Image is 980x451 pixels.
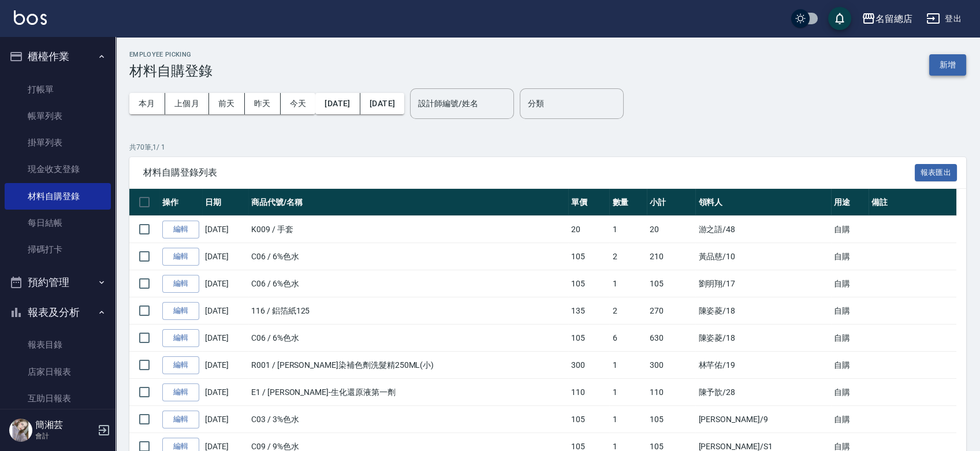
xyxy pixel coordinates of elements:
td: 游之語 /48 [695,216,831,243]
td: C03 / 3%色水 [248,406,568,433]
button: [DATE] [315,93,360,114]
button: 報表及分析 [5,297,111,327]
td: 陳姿菱 /18 [695,325,831,352]
button: 預約管理 [5,267,111,297]
td: 135 [568,297,609,325]
td: 300 [568,352,609,379]
td: [DATE] [202,325,248,352]
a: 材料自購登錄 [5,183,111,210]
td: [DATE] [202,352,248,379]
a: 掛單列表 [5,129,111,156]
h3: 材料自購登錄 [129,63,213,79]
th: 用途 [831,189,868,216]
th: 備註 [869,189,956,216]
span: 材料自購登錄列表 [143,167,915,178]
td: [DATE] [202,243,248,270]
td: 2 [609,297,646,325]
td: 270 [647,297,696,325]
p: 會計 [35,431,94,441]
h5: 簡湘芸 [35,419,94,431]
p: 共 70 筆, 1 / 1 [129,142,966,152]
button: 新增 [929,54,966,76]
th: 操作 [159,189,202,216]
td: 20 [568,216,609,243]
a: 編輯 [162,221,199,238]
a: 報表目錄 [5,331,111,358]
td: 105 [568,270,609,297]
th: 領料人 [695,189,831,216]
a: 店家日報表 [5,359,111,385]
td: 1 [609,270,646,297]
th: 日期 [202,189,248,216]
button: 登出 [922,8,966,29]
td: 自購 [831,352,868,379]
a: 帳單列表 [5,103,111,129]
td: [DATE] [202,406,248,433]
td: 630 [647,325,696,352]
a: 編輯 [162,383,199,401]
button: 名留總店 [857,7,917,31]
td: 1 [609,379,646,406]
button: 昨天 [245,93,281,114]
a: 互助日報表 [5,385,111,412]
a: 編輯 [162,356,199,374]
td: [DATE] [202,270,248,297]
td: 110 [568,379,609,406]
a: 掃碼打卡 [5,236,111,263]
td: 1 [609,216,646,243]
td: 自購 [831,379,868,406]
img: Logo [14,10,47,25]
td: 210 [647,243,696,270]
th: 商品代號/名稱 [248,189,568,216]
td: 自購 [831,297,868,325]
td: 陳予歆 /28 [695,379,831,406]
td: 劉明翔 /17 [695,270,831,297]
button: 報表匯出 [915,164,957,182]
th: 單價 [568,189,609,216]
td: 105 [647,270,696,297]
td: 1 [609,406,646,433]
th: 數量 [609,189,646,216]
td: 6 [609,325,646,352]
a: 編輯 [162,302,199,320]
a: 現金收支登錄 [5,156,111,182]
td: R001 / [PERSON_NAME]染補色劑洗髮精250ML(小) [248,352,568,379]
td: [PERSON_NAME] /9 [695,406,831,433]
td: 林芊佑 /19 [695,352,831,379]
td: 自購 [831,406,868,433]
td: 自購 [831,325,868,352]
td: 116 / 鋁箔紙125 [248,297,568,325]
td: 自購 [831,270,868,297]
img: Person [9,419,32,442]
td: [DATE] [202,216,248,243]
th: 小計 [647,189,696,216]
button: 今天 [281,93,316,114]
button: 櫃檯作業 [5,42,111,72]
td: 110 [647,379,696,406]
td: E1 / [PERSON_NAME]-生化還原液第一劑 [248,379,568,406]
td: 陳姿菱 /18 [695,297,831,325]
a: 編輯 [162,275,199,293]
button: 上個月 [165,93,209,114]
td: [DATE] [202,297,248,325]
td: 105 [568,325,609,352]
td: 105 [568,406,609,433]
td: C06 / 6%色水 [248,243,568,270]
td: 2 [609,243,646,270]
div: 名留總店 [875,12,912,26]
td: 20 [647,216,696,243]
a: 編輯 [162,411,199,428]
button: [DATE] [360,93,404,114]
td: C06 / 6%色水 [248,325,568,352]
a: 新增 [929,59,966,70]
td: 自購 [831,243,868,270]
td: 黃品慈 /10 [695,243,831,270]
td: K009 / 手套 [248,216,568,243]
td: [DATE] [202,379,248,406]
h2: Employee Picking [129,51,213,58]
a: 編輯 [162,329,199,347]
button: 前天 [209,93,245,114]
button: 本月 [129,93,165,114]
td: C06 / 6%色水 [248,270,568,297]
a: 打帳單 [5,76,111,103]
